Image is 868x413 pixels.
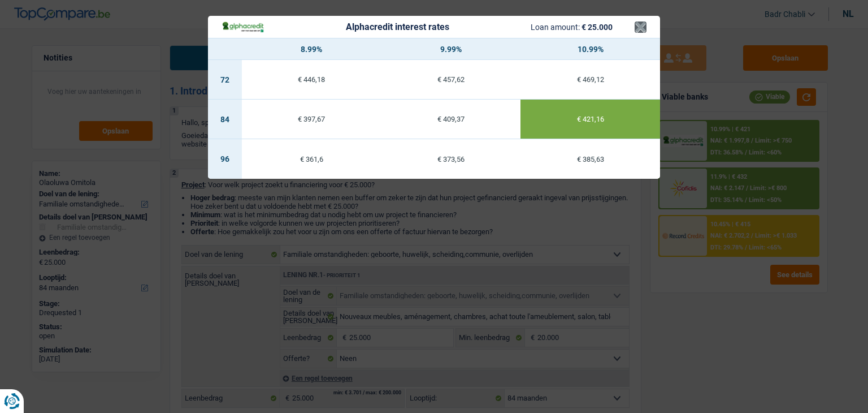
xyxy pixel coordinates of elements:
[381,38,521,60] th: 9.99%
[381,76,521,83] div: € 457,62
[242,115,381,123] div: € 397,67
[242,76,381,83] div: € 446,18
[208,139,242,179] td: 96
[346,23,449,32] div: Alphacredit interest rates
[520,115,660,123] div: € 421,16
[520,38,660,60] th: 10.99%
[531,23,580,32] span: Loan amount:
[242,38,381,60] th: 8.99%
[635,21,646,33] button: ×
[381,156,521,163] div: € 373,56
[520,76,660,83] div: € 469,12
[520,156,660,163] div: € 385,63
[581,23,613,32] span: € 25.000
[222,20,264,33] img: Alphacredit
[208,100,242,139] td: 84
[381,115,521,123] div: € 409,37
[242,156,381,163] div: € 361,6
[208,60,242,100] td: 72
